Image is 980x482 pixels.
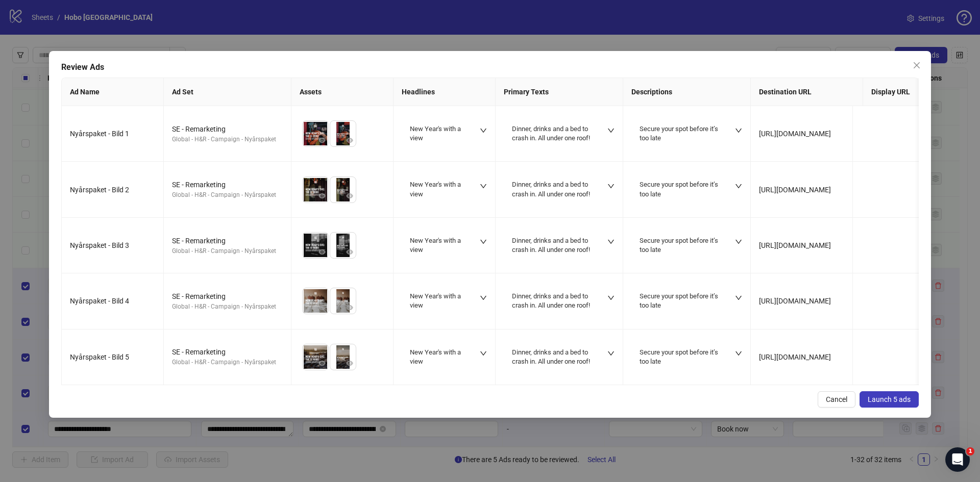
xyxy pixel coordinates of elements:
div: Global - H&R - Campaign - Nyårspaket [172,358,283,367]
span: [URL][DOMAIN_NAME] [759,186,831,194]
div: Secure your spot before it’s too late [640,124,722,143]
th: Primary Texts [496,78,623,106]
th: Ad Set [164,78,291,106]
span: Nyårspaket - Bild 1 [70,130,129,138]
div: Secure your spot before it’s too late [640,236,722,255]
span: down [480,294,487,301]
span: down [607,350,615,357]
th: Destination URL [751,78,863,106]
button: Preview [316,358,328,370]
span: Launch 5 ads [868,395,911,403]
img: Asset 1 [303,233,328,258]
span: Nyårspaket - Bild 5 [70,353,129,361]
th: Display URL [863,78,965,106]
span: down [480,350,487,357]
button: Preview [316,246,328,258]
span: down [735,238,742,245]
span: Nyårspaket - Bild 2 [70,186,129,194]
span: [URL][DOMAIN_NAME] [759,241,831,249]
div: Dinner, drinks and a bed to crash in. All under one roof! [512,292,594,310]
span: down [607,183,615,190]
span: eye [346,304,353,311]
div: Global - H&R - Campaign - Nyårspaket [172,190,283,200]
span: Nyårspaket - Bild 3 [70,241,129,249]
img: Asset 2 [330,233,356,258]
span: close [913,61,921,69]
div: New Year's with a view [410,124,467,143]
span: eye [318,137,326,144]
button: Preview [344,246,356,258]
div: Dinner, drinks and a bed to crash in. All under one roof! [512,236,594,255]
div: Secure your spot before it’s too late [640,180,722,198]
span: eye [346,192,353,199]
div: New Year's with a view [410,236,467,255]
img: Asset 2 [330,288,356,314]
th: Assets [291,78,394,106]
span: Nyårspaket - Bild 4 [70,297,129,305]
div: Global - H&R - Campaign - Nyårspaket [172,135,283,144]
span: eye [346,137,353,144]
span: down [480,183,487,190]
th: Headlines [394,78,496,106]
div: Secure your spot before it’s too late [640,348,722,366]
span: down [735,183,742,190]
img: Asset 1 [303,288,328,314]
th: Ad Name [62,78,164,106]
span: down [607,294,615,301]
div: SE - Remarketing [172,346,283,358]
img: Asset 2 [330,344,356,370]
span: eye [318,360,326,367]
img: Asset 1 [303,121,328,146]
span: down [735,294,742,301]
span: eye [318,248,326,256]
span: eye [346,248,353,256]
button: Preview [316,134,328,146]
span: [URL][DOMAIN_NAME] [759,297,831,305]
span: down [735,350,742,357]
button: Preview [344,301,356,314]
div: Dinner, drinks and a bed to crash in. All under one roof! [512,180,594,198]
button: Preview [344,358,356,370]
div: New Year's with a view [410,348,467,366]
button: Close [909,57,925,73]
button: Cancel [818,391,855,408]
button: Launch 5 ads [860,391,919,408]
div: Dinner, drinks and a bed to crash in. All under one roof! [512,124,594,143]
span: eye [318,192,326,199]
div: Dinner, drinks and a bed to crash in. All under one roof! [512,348,594,366]
div: SE - Remarketing [172,179,283,190]
iframe: Intercom live chat [945,447,970,472]
div: SE - Remarketing [172,123,283,135]
div: Global - H&R - Campaign - Nyårspaket [172,302,283,312]
span: [URL][DOMAIN_NAME] [759,130,831,138]
img: Asset 2 [330,177,356,202]
button: Preview [344,190,356,202]
div: Secure your spot before it’s too late [640,292,722,310]
div: SE - Remarketing [172,235,283,246]
img: Asset 1 [303,177,328,202]
span: Cancel [826,395,847,403]
span: [URL][DOMAIN_NAME] [759,353,831,361]
button: Preview [344,134,356,146]
div: New Year's with a view [410,180,467,198]
div: Global - H&R - Campaign - Nyårspaket [172,246,283,256]
span: down [607,127,615,134]
img: Asset 1 [303,344,328,370]
img: Asset 2 [330,121,356,146]
span: down [480,238,487,245]
span: down [480,127,487,134]
span: down [607,238,615,245]
button: Preview [316,190,328,202]
button: Preview [316,301,328,314]
div: SE - Remarketing [172,291,283,302]
span: 1 [966,447,974,455]
div: Review Ads [61,61,919,73]
span: eye [318,304,326,311]
th: Descriptions [623,78,751,106]
div: New Year's with a view [410,292,467,310]
span: eye [346,360,353,367]
span: down [735,127,742,134]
